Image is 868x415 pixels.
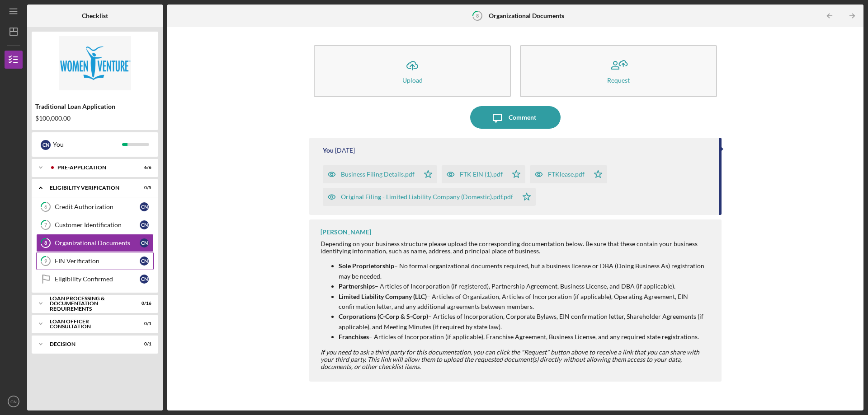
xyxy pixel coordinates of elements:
div: C N [140,238,149,247]
button: Original Filing - Limited Liability Company (Domestic).pdf.pdf [323,188,536,206]
span: If you need to ask a third party for this documentation, you can click the "Request" button above... [321,348,699,370]
div: 0 / 16 [135,301,151,306]
strong: Partnerships [339,282,375,290]
div: EIN Verification [55,257,140,265]
a: 8Organizational DocumentsCN [36,234,154,252]
div: 6 / 6 [135,165,151,170]
div: Credit Authorization [55,203,140,210]
div: FTK EIN (1).pdf [460,171,503,178]
div: Eligibility Verification [50,185,129,191]
div: Upload [402,77,423,84]
div: Pre-Application [57,165,129,170]
div: C N [140,202,149,211]
div: Depending on your business structure please upload the corresponding documentation below. Be sure... [321,240,712,255]
div: $100,000.00 [35,115,155,122]
tspan: 6 [44,204,47,210]
strong: Corporations (C-Corp & S-Corp) [339,312,428,320]
div: C N [140,220,149,229]
p: – Articles of Organization, Articles of Incorporation (if applicable), Operating Agreement, EIN c... [339,292,712,312]
tspan: 9 [44,258,47,264]
div: Business Filing Details.pdf [341,171,415,178]
b: Organizational Documents [489,12,564,19]
button: Request [520,45,717,97]
div: 0 / 5 [135,185,151,191]
b: Checklist [82,12,108,19]
div: [PERSON_NAME] [321,228,371,236]
button: CN [5,392,23,410]
a: 7Customer IdentificationCN [36,216,154,234]
div: Original Filing - Limited Liability Company (Domestic).pdf.pdf [341,193,513,201]
img: Product logo [32,36,158,90]
div: C N [140,256,149,266]
time: 2025-09-18 01:38 [335,147,355,154]
button: Business Filing Details.pdf [323,165,437,183]
div: 0 / 1 [135,341,151,347]
strong: Franchises [339,333,369,340]
button: FTK EIN (1).pdf [442,165,525,183]
div: You [323,147,334,154]
a: Eligibility ConfirmedCN [36,270,154,288]
p: – Articles of Incorporation (if registered), Partnership Agreement, Business License, and DBA (if... [339,281,712,291]
strong: Sole Proprietorship [339,262,394,270]
div: 0 / 1 [135,321,151,326]
button: FTKlease.pdf [530,165,607,183]
div: Traditional Loan Application [35,103,155,110]
strong: Limited Liability Company (LLC) [339,293,427,300]
a: 9EIN VerificationCN [36,252,154,270]
tspan: 8 [476,13,479,19]
div: Loan Processing & Documentation Requirements [50,296,129,312]
button: Comment [470,106,561,129]
div: C N [41,140,51,150]
tspan: 7 [44,222,47,228]
div: Organizational Documents [55,239,140,247]
div: Comment [509,106,536,129]
p: – No formal organizational documents required, but a business license or DBA (Doing Business As) ... [339,261,712,281]
div: You [53,137,122,152]
a: 6Credit AuthorizationCN [36,198,154,216]
p: – Articles of Incorporation (if applicable), Franchise Agreement, Business License, and any requi... [339,332,712,342]
tspan: 8 [44,240,47,246]
div: Customer Identification [55,221,140,228]
div: Decision [50,341,129,347]
div: FTKlease.pdf [548,171,585,178]
div: Loan Officer Consultation [50,319,129,329]
p: – Articles of Incorporation, Corporate Bylaws, EIN confirmation letter, Shareholder Agreements (i... [339,312,712,332]
div: Eligibility Confirmed [55,275,140,283]
div: Request [607,77,630,84]
button: Upload [314,45,511,97]
text: CN [10,399,17,404]
div: C N [140,275,149,284]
